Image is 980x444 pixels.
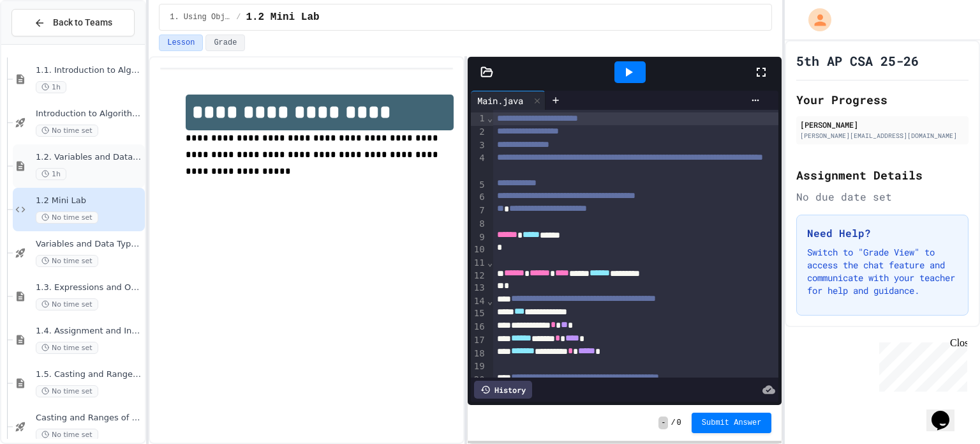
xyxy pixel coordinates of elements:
[36,125,98,137] span: No time set
[671,418,675,428] span: /
[471,282,487,295] div: 13
[53,16,112,29] span: Back to Teams
[471,91,546,110] div: Main.java
[471,374,487,387] div: 20
[36,342,98,354] span: No time set
[36,385,98,397] span: No time set
[800,131,965,141] div: [PERSON_NAME][EMAIL_ADDRESS][DOMAIN_NAME]
[36,413,142,424] span: Casting and Ranges of variables - Quiz
[36,168,66,180] span: 1h
[36,298,98,310] span: No time set
[807,246,958,297] p: Switch to "Grade View" to access the chat feature and communicate with your teacher for help and ...
[36,282,142,293] span: 1.3. Expressions and Output [New]
[471,204,487,218] div: 7
[471,179,487,192] div: 5
[236,12,241,22] span: /
[471,334,487,348] div: 17
[471,257,487,270] div: 11
[795,5,835,34] div: My Account
[471,321,487,334] div: 16
[471,307,487,321] div: 15
[471,348,487,361] div: 18
[692,413,772,433] button: Submit Answer
[205,34,245,51] button: Grade
[471,112,487,126] div: 1
[471,191,487,204] div: 6
[36,326,142,337] span: 1.4. Assignment and Input
[36,211,98,224] span: No time set
[5,5,88,81] div: Chat with us now!Close
[471,270,487,282] div: 12
[36,429,98,441] span: No time set
[800,119,965,130] div: [PERSON_NAME]
[36,152,142,163] span: 1.2. Variables and Data Types
[796,166,969,184] h2: Assignment Details
[471,243,487,257] div: 10
[471,360,487,374] div: 19
[471,218,487,231] div: 8
[796,52,919,70] h1: 5th AP CSA 25-26
[36,81,66,93] span: 1h
[807,226,958,241] h3: Need Help?
[702,418,762,428] span: Submit Answer
[487,113,493,123] span: Fold line
[159,34,203,51] button: Lesson
[471,152,487,179] div: 4
[796,189,969,204] div: No due date set
[471,295,487,308] div: 14
[487,296,493,306] span: Fold line
[474,381,532,399] div: History
[36,195,142,206] span: 1.2 Mini Lab
[926,393,967,431] iframe: chat widget
[170,12,231,22] span: 1. Using Objects and Methods
[471,231,487,244] div: 9
[11,9,135,36] button: Back to Teams
[36,65,142,76] span: 1.1. Introduction to Algorithms, Programming, and Compilers
[36,369,142,380] span: 1.5. Casting and Ranges of Values
[471,94,530,107] div: Main.java
[874,337,967,392] iframe: chat widget
[246,10,319,25] span: 1.2 Mini Lab
[471,126,487,139] div: 2
[677,418,681,428] span: 0
[36,255,98,267] span: No time set
[36,239,142,250] span: Variables and Data Types - Quiz
[471,139,487,153] div: 3
[36,109,142,119] span: Introduction to Algorithms, Programming, and Compilers
[658,417,668,429] span: -
[487,257,493,268] span: Fold line
[796,91,969,109] h2: Your Progress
